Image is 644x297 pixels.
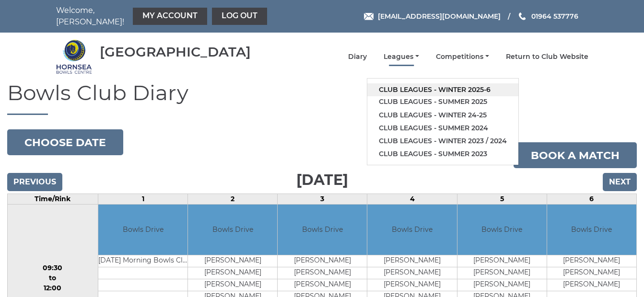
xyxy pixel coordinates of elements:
input: Next [603,173,637,191]
img: Hornsea Bowls Centre [56,39,92,75]
a: Club leagues - Summer 2024 [367,122,518,135]
td: [PERSON_NAME] [188,255,277,267]
td: 6 [547,194,636,205]
button: Choose date [7,129,123,155]
a: Return to Club Website [506,52,588,61]
a: Leagues [384,52,419,61]
td: [PERSON_NAME] [547,255,636,267]
td: [PERSON_NAME] [188,279,277,291]
a: My Account [133,8,207,25]
a: Book a match [514,142,637,168]
td: Bowls Drive [98,205,187,255]
a: Club leagues - Winter 24-25 [367,109,518,122]
ul: Leagues [367,78,519,165]
a: Club leagues - Winter 2023 / 2024 [367,135,518,148]
td: [PERSON_NAME] [367,255,457,267]
td: 1 [98,194,187,205]
td: [PERSON_NAME] [547,267,636,279]
td: Bowls Drive [188,205,277,255]
td: [PERSON_NAME] [367,279,457,291]
img: Email [364,13,374,20]
td: [DATE] Morning Bowls Club [98,255,187,267]
a: Club leagues - Winter 2025-6 [367,83,518,96]
span: 01964 537776 [531,12,578,21]
a: Club leagues - Summer 2023 [367,148,518,160]
a: Diary [348,52,367,61]
a: Phone us 01964 537776 [517,11,578,22]
td: [PERSON_NAME] [278,255,367,267]
td: 2 [188,194,278,205]
td: 5 [457,194,547,205]
div: [GEOGRAPHIC_DATA] [100,45,251,59]
td: 3 [278,194,367,205]
td: 4 [367,194,457,205]
img: Phone us [519,12,526,20]
td: [PERSON_NAME] [278,267,367,279]
input: Previous [7,173,62,191]
span: [EMAIL_ADDRESS][DOMAIN_NAME] [378,12,501,21]
h1: Bowls Club Diary [7,81,637,115]
td: [PERSON_NAME] [457,279,547,291]
td: [PERSON_NAME] [547,279,636,291]
a: Log out [212,8,267,25]
td: [PERSON_NAME] [188,267,277,279]
td: Bowls Drive [547,205,636,255]
td: Bowls Drive [457,205,547,255]
nav: Welcome, [PERSON_NAME]! [56,5,269,28]
td: Time/Rink [8,194,98,205]
td: Bowls Drive [278,205,367,255]
td: [PERSON_NAME] [367,267,457,279]
td: [PERSON_NAME] [457,267,547,279]
td: [PERSON_NAME] [457,255,547,267]
a: Competitions [436,52,489,61]
td: Bowls Drive [367,205,457,255]
td: [PERSON_NAME] [278,279,367,291]
a: Club leagues - Summer 2025 [367,95,518,108]
a: Email [EMAIL_ADDRESS][DOMAIN_NAME] [364,11,501,22]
